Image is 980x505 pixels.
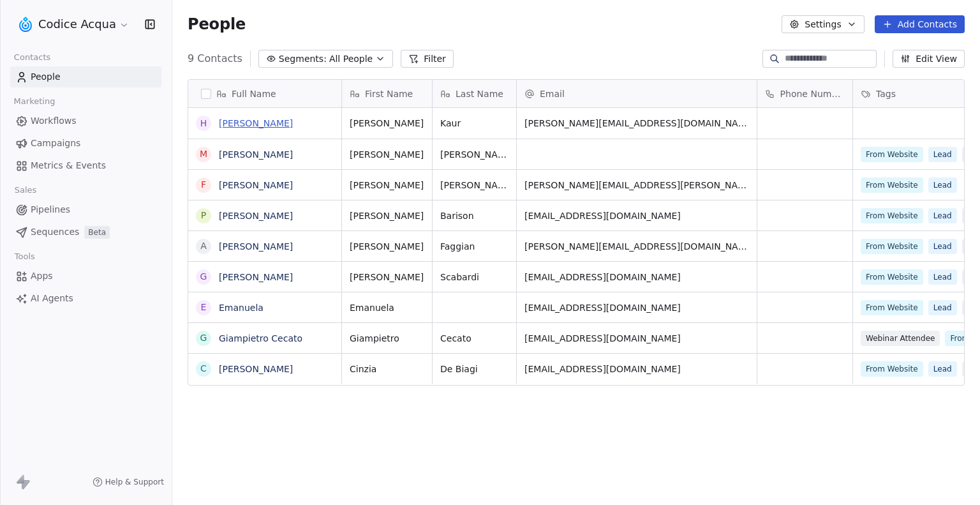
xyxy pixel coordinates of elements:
div: M [200,147,207,161]
span: [PERSON_NAME] [350,148,424,161]
span: Cinzia [350,363,424,375]
span: Help & Support [105,477,164,487]
span: [PERSON_NAME] [350,240,424,253]
span: Phone Number [780,87,845,100]
div: G [200,270,207,283]
span: Tags [876,87,896,100]
a: Campaigns [10,133,161,154]
span: 9 Contacts [188,51,242,66]
div: A [200,239,207,253]
span: Codice Acqua [38,16,116,33]
span: [EMAIL_ADDRESS][DOMAIN_NAME] [524,363,749,375]
button: Edit View [893,50,965,68]
div: H [200,117,207,130]
span: First Name [365,87,413,100]
span: [PERSON_NAME][EMAIL_ADDRESS][DOMAIN_NAME] [524,240,749,253]
button: Codice Acqua [15,13,132,35]
img: logo.png [18,17,33,32]
a: Apps [10,266,161,287]
span: Segments: [279,52,327,66]
span: Apps [31,269,53,283]
span: Lead [928,300,957,315]
a: SequencesBeta [10,222,161,243]
div: F [201,178,206,192]
span: People [31,70,61,84]
span: Email [540,87,565,100]
span: [PERSON_NAME] [350,117,424,130]
span: Kaur [440,117,509,130]
span: From Website [861,300,923,315]
a: Metrics & Events [10,155,161,176]
span: Last Name [456,87,503,100]
span: Sequences [31,225,79,239]
a: [PERSON_NAME] [219,180,293,190]
span: [PERSON_NAME][EMAIL_ADDRESS][DOMAIN_NAME] [524,117,749,130]
span: [EMAIL_ADDRESS][DOMAIN_NAME] [524,301,749,314]
span: Metrics & Events [31,159,106,172]
span: Lead [928,147,957,162]
a: Pipelines [10,199,161,220]
a: People [10,66,161,87]
span: [EMAIL_ADDRESS][DOMAIN_NAME] [524,332,749,345]
span: [PERSON_NAME][EMAIL_ADDRESS][PERSON_NAME][DOMAIN_NAME] [524,179,749,192]
div: Email [517,80,757,107]
span: Tools [9,247,40,266]
span: Marketing [8,92,61,111]
button: Add Contacts [875,15,965,33]
span: [PERSON_NAME] [440,179,509,192]
div: Last Name [433,80,516,107]
span: Campaigns [31,137,80,150]
span: From Website [861,239,923,254]
a: Giampietro Cecato [219,333,302,343]
a: [PERSON_NAME] [219,364,293,374]
a: Emanuela [219,303,264,313]
span: [PERSON_NAME] [440,148,509,161]
span: From Website [861,147,923,162]
a: AI Agents [10,288,161,309]
span: Full Name [232,87,276,100]
button: Filter [401,50,454,68]
div: Phone Number [757,80,852,107]
div: P [201,209,206,222]
span: Webinar Attendee [861,331,940,346]
span: Barison [440,209,509,222]
span: Scabardi [440,271,509,283]
a: [PERSON_NAME] [219,149,293,160]
span: Lead [928,208,957,223]
span: [PERSON_NAME] [350,179,424,192]
span: Pipelines [31,203,70,216]
a: [PERSON_NAME] [219,211,293,221]
span: Beta [84,226,110,239]
div: E [201,301,207,314]
a: [PERSON_NAME] [219,118,293,128]
span: Workflows [31,114,77,128]
div: First Name [342,80,432,107]
div: Full Name [188,80,341,107]
span: From Website [861,177,923,193]
span: [PERSON_NAME] [350,271,424,283]
span: Faggian [440,240,509,253]
a: Help & Support [93,477,164,487]
span: Contacts [8,48,56,67]
span: [PERSON_NAME] [350,209,424,222]
span: Lead [928,361,957,377]
a: Workflows [10,110,161,132]
span: Lead [928,177,957,193]
span: [EMAIL_ADDRESS][DOMAIN_NAME] [524,271,749,283]
span: From Website [861,269,923,285]
a: [PERSON_NAME] [219,241,293,252]
span: [EMAIL_ADDRESS][DOMAIN_NAME] [524,209,749,222]
span: From Website [861,208,923,223]
span: Sales [9,181,42,200]
span: Emanuela [350,301,424,314]
span: Cecato [440,332,509,345]
a: [PERSON_NAME] [219,272,293,282]
div: C [200,362,207,375]
div: grid [188,108,342,494]
span: AI Agents [31,292,73,305]
button: Settings [782,15,864,33]
span: People [188,15,246,34]
span: From Website [861,361,923,377]
span: Lead [928,239,957,254]
span: De Biagi [440,363,509,375]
